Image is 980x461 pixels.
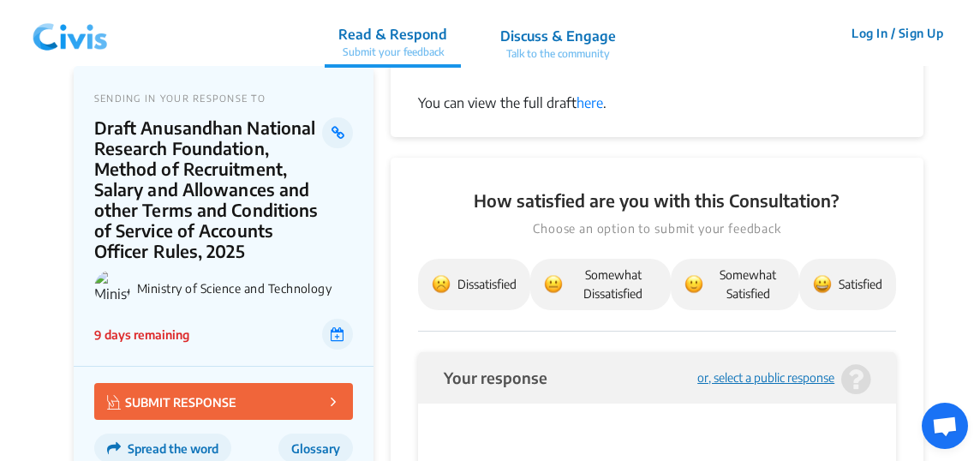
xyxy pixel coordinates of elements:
[94,383,353,420] button: SUBMIT RESPONSE
[799,259,896,310] button: Satisfied
[94,117,323,261] p: Draft Anusandhan National Research Foundation, Method of Recruitment, Salary and Allowances and o...
[432,275,517,294] span: Dissatisfied
[26,8,115,59] img: navlogo.png
[338,45,447,60] p: Submit your feedback
[128,441,218,456] span: Spread the word
[107,392,236,411] p: SUBMIT RESPONSE
[94,326,189,344] p: 9 days remaining
[338,24,447,45] p: Read & Respond
[137,281,353,296] p: Ministry of Science and Technology
[530,259,671,310] button: Somewhat Dissatisfied
[500,26,616,46] p: Discuss & Engage
[697,372,834,385] div: or, select a public response
[544,266,657,303] span: Somewhat Dissatisfied
[544,275,563,294] img: somewhat_dissatisfied.svg
[94,93,353,104] p: SENDING IN YOUR RESPONSE TO
[840,20,954,46] button: Log In / Sign Up
[418,259,530,310] button: Dissatisfied
[813,275,882,294] span: Satisfied
[418,189,896,213] p: How satisfied are you with this Consultation?
[684,266,786,303] span: Somewhat Satisfied
[500,46,616,62] p: Talk to the community
[107,395,121,410] img: Vector.jpg
[813,275,832,294] img: satisfied.svg
[94,270,130,306] img: Ministry of Science and Technology logo
[418,219,896,238] p: Choose an option to submit your feedback
[432,275,451,294] img: dissatisfied.svg
[418,93,896,113] div: You can view the full draft .
[684,275,703,294] img: somewhat_satisfied.svg
[671,259,799,310] button: Somewhat Satisfied
[291,441,340,456] span: Glossary
[577,94,603,111] a: here
[922,403,968,449] div: Open chat
[444,369,547,386] div: Your response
